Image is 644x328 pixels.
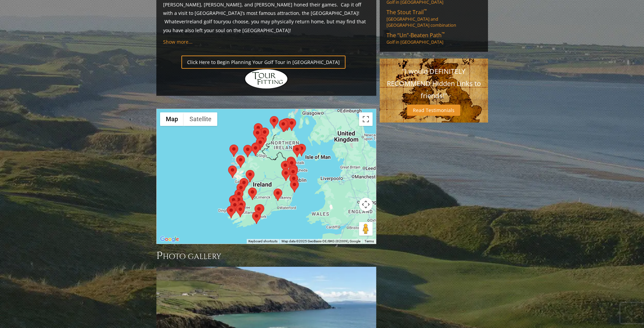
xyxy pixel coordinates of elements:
a: Open this area in Google Maps (opens a new window) [158,235,181,244]
a: Terms (opens in new tab) [364,239,374,243]
a: Read Testimonials [407,105,460,116]
img: Google [158,235,181,244]
img: Hidden Links [244,69,288,89]
p: "I would DEFINITELY RECOMMEND Hidden Links to friends!" [386,65,481,102]
button: Keyboard shortcuts [248,239,277,244]
button: Drag Pegman onto the map to open Street View [359,222,373,236]
a: Click Here to Begin Planning Your Golf Tour in [GEOGRAPHIC_DATA] [181,56,346,69]
sup: ™ [424,8,427,14]
a: The Stout Trail™[GEOGRAPHIC_DATA] and [GEOGRAPHIC_DATA] combination [386,8,481,28]
button: Show satellite imagery [184,112,217,126]
span: The Stout Trail [386,8,427,16]
a: The “Un”-Beaten Path™Golf in [GEOGRAPHIC_DATA] [386,31,481,45]
sup: ™ [442,31,445,37]
button: Show street map [160,112,184,126]
span: The “Un”-Beaten Path [386,31,445,39]
button: Map camera controls [359,198,373,211]
a: Ireland golf tour [186,18,223,25]
h3: Photo Gallery [156,249,376,263]
button: Toggle fullscreen view [359,112,373,126]
a: Show more... [163,39,193,45]
span: Map data ©2025 GeoBasis-DE/BKG (©2009), Google [282,239,360,243]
